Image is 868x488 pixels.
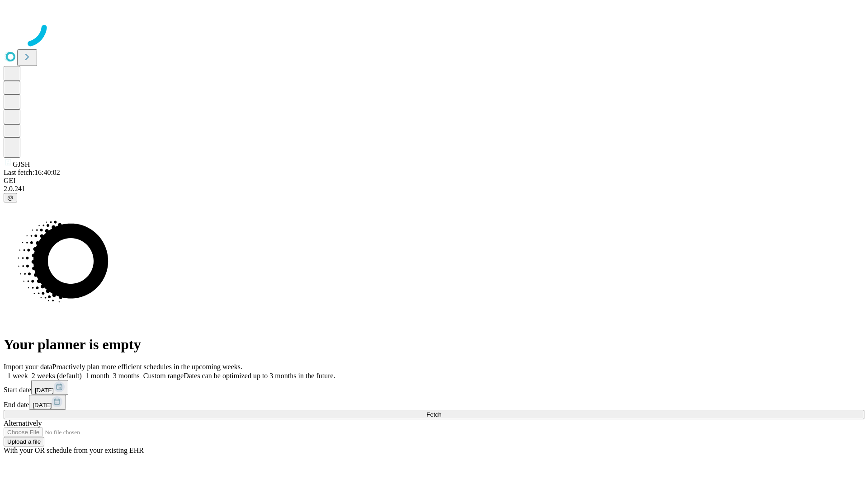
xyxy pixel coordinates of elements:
[4,419,42,427] span: Alternatively
[4,363,52,371] span: Import your data
[4,395,864,410] div: End date
[29,395,66,410] button: [DATE]
[7,194,14,201] span: @
[33,402,52,408] span: [DATE]
[31,380,68,395] button: [DATE]
[52,363,242,371] span: Proactively plan more efficient schedules in the upcoming weeks.
[32,372,82,380] span: 2 weeks (default)
[184,372,335,380] span: Dates can be optimized up to 3 months in the future.
[85,372,109,380] span: 1 month
[13,160,30,168] span: GJSH
[4,193,17,202] button: @
[4,410,864,419] button: Fetch
[143,372,184,380] span: Custom range
[4,169,60,176] span: Last fetch: 16:40:02
[113,372,140,380] span: 3 months
[35,387,54,394] span: [DATE]
[426,411,441,418] span: Fetch
[4,177,864,185] div: GEI
[4,336,864,353] h1: Your planner is empty
[7,372,28,380] span: 1 week
[4,185,864,193] div: 2.0.241
[4,437,44,446] button: Upload a file
[4,446,144,454] span: With your OR schedule from your existing EHR
[4,380,864,395] div: Start date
